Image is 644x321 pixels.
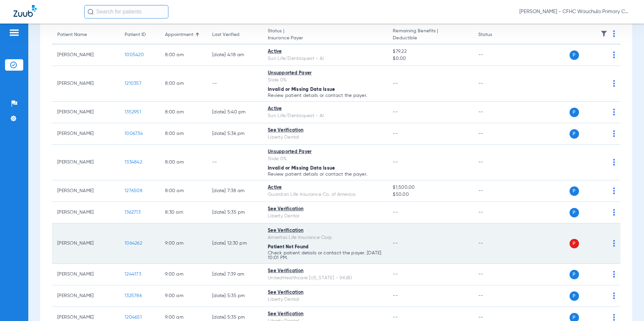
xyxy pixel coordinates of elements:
[165,31,201,38] div: Appointment
[393,241,398,246] span: --
[268,267,382,275] div: See Verification
[88,9,94,15] img: Search Icon
[393,110,398,114] span: --
[125,52,144,57] span: 1005420
[207,264,262,285] td: [DATE] 7:39 AM
[125,160,142,165] span: 1334842
[393,272,398,277] span: --
[268,206,382,213] div: See Verification
[613,187,615,194] img: group-dot-blue.svg
[160,66,207,102] td: 8:00 AM
[613,130,615,137] img: group-dot-blue.svg
[610,289,644,321] iframe: Chat Widget
[212,31,239,38] div: Last Verified
[393,81,398,86] span: --
[393,315,398,320] span: --
[268,93,382,98] p: Review patient details or contact the payer.
[57,31,114,38] div: Patient Name
[570,108,579,117] span: P
[268,55,382,62] div: Sun Life/Dentaquest - AI
[268,70,382,77] div: Unsupported Payer
[613,240,615,247] img: group-dot-blue.svg
[207,202,262,223] td: [DATE] 5:35 PM
[52,102,119,123] td: [PERSON_NAME]
[125,293,142,298] span: 1325786
[125,315,142,320] span: 1204651
[160,180,207,202] td: 8:00 AM
[268,289,382,296] div: See Verification
[52,44,119,66] td: [PERSON_NAME]
[212,31,257,38] div: Last Verified
[473,264,518,285] td: --
[473,26,518,44] th: Status
[207,285,262,307] td: [DATE] 5:35 PM
[613,271,615,278] img: group-dot-blue.svg
[393,35,467,42] span: Deductible
[268,105,382,112] div: Active
[519,8,631,15] span: [PERSON_NAME] - CFHC Wauchula Primary Care Dental
[125,210,140,215] span: 1362713
[613,51,615,58] img: group-dot-blue.svg
[207,102,262,123] td: [DATE] 5:40 PM
[207,223,262,264] td: [DATE] 12:30 PM
[570,239,579,248] span: P
[207,44,262,66] td: [DATE] 4:18 AM
[393,293,398,298] span: --
[393,184,467,191] span: $1,500.00
[262,26,387,44] th: Status |
[570,291,579,301] span: P
[160,123,207,145] td: 8:00 AM
[207,180,262,202] td: [DATE] 7:38 AM
[393,160,398,165] span: --
[613,30,615,37] img: group-dot-blue.svg
[160,44,207,66] td: 8:00 AM
[268,227,382,234] div: See Verification
[9,29,20,37] img: hamburger-icon
[125,131,143,136] span: 1006734
[268,275,382,282] div: UnitedHealthcare [US_STATE] - (HUB)
[613,109,615,115] img: group-dot-blue.svg
[165,31,193,38] div: Appointment
[268,48,382,55] div: Active
[473,102,518,123] td: --
[601,30,607,37] img: filter.svg
[125,31,154,38] div: Patient ID
[52,66,119,102] td: [PERSON_NAME]
[473,123,518,145] td: --
[473,202,518,223] td: --
[52,202,119,223] td: [PERSON_NAME]
[125,241,142,246] span: 1064262
[52,285,119,307] td: [PERSON_NAME]
[207,123,262,145] td: [DATE] 5:36 PM
[207,66,262,102] td: --
[52,264,119,285] td: [PERSON_NAME]
[570,208,579,217] span: P
[268,234,382,241] div: Ameritas Life Insurance Corp.
[393,131,398,136] span: --
[268,112,382,119] div: Sun Life/Dentaquest - AI
[473,44,518,66] td: --
[125,188,142,193] span: 1276508
[268,166,335,171] span: Invalid or Missing Data Issue
[268,245,309,249] span: Patient Not Found
[125,110,141,114] span: 1352951
[160,102,207,123] td: 8:00 AM
[268,134,382,141] div: Liberty Dental
[570,129,579,139] span: P
[268,251,382,260] p: Check patient details or contact the payer. [DATE] 10:01 PM.
[473,223,518,264] td: --
[393,48,467,55] span: $79.22
[13,5,37,17] img: Zuub Logo
[160,145,207,180] td: 8:00 AM
[268,172,382,177] p: Review patient details or contact the payer.
[268,311,382,318] div: See Verification
[52,123,119,145] td: [PERSON_NAME]
[268,148,382,155] div: Unsupported Payer
[125,81,141,86] span: 1210357
[268,127,382,134] div: See Verification
[613,80,615,87] img: group-dot-blue.svg
[160,223,207,264] td: 9:00 AM
[473,145,518,180] td: --
[473,180,518,202] td: --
